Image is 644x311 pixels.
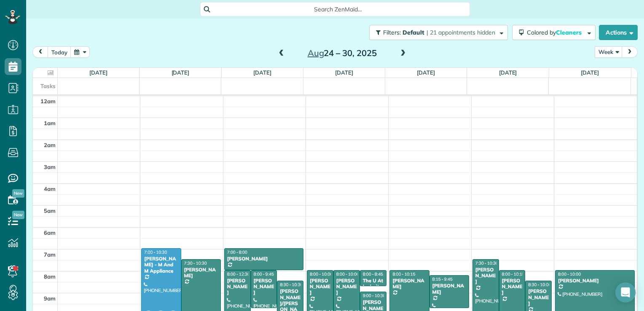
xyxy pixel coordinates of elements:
button: prev [32,46,48,58]
span: 8:00 - 9:45 [254,271,274,277]
span: Tasks [40,83,56,89]
span: 7:30 - 10:30 [184,260,207,266]
div: [PERSON_NAME] [432,283,467,295]
span: Colored by [527,29,585,36]
span: 8:00 - 10:00 [558,271,581,277]
span: 2am [44,142,56,148]
div: Open Intercom Messenger [615,282,636,303]
span: Filters: [383,29,401,36]
span: 4am [44,185,56,192]
h2: 24 – 30, 2025 [290,48,395,58]
span: 8:00 - 10:15 [502,271,525,277]
div: [PERSON_NAME] [227,278,248,296]
div: The U At Ledroit [362,278,384,290]
span: 9:00 - 10:30 [363,293,386,298]
a: [DATE] [253,69,271,76]
span: 7am [44,251,56,258]
a: Filters: Default | 21 appointments hidden [365,25,508,40]
div: [PERSON_NAME] - M And M Appliance [144,256,178,274]
a: [DATE] [335,69,353,76]
div: [PERSON_NAME] [309,278,331,296]
div: [PERSON_NAME] [184,267,218,279]
button: Actions [599,25,638,40]
button: Colored byCleaners [512,25,596,40]
span: 7:00 - 10:30 [144,249,167,255]
span: 6am [44,229,56,236]
span: 8:15 - 9:45 [432,276,453,282]
span: 9am [44,295,56,302]
a: [DATE] [581,69,599,76]
div: [PERSON_NAME] [558,278,632,284]
a: [DATE] [417,69,435,76]
span: 8:00 - 10:00 [336,271,359,277]
span: 8:00 - 12:30 [227,271,250,277]
span: 5am [44,207,56,214]
div: [PERSON_NAME] [336,278,357,296]
span: Aug [308,48,324,58]
span: 8:30 - 10:00 [528,282,551,287]
span: Default [402,29,425,36]
button: today [48,46,71,58]
span: 3am [44,164,56,170]
span: 8:00 - 8:45 [363,271,383,277]
div: [PERSON_NAME] [227,256,301,262]
div: [PERSON_NAME] [502,278,523,296]
span: | 21 appointments hidden [427,29,495,36]
a: [DATE] [172,69,190,76]
span: 7:30 - 10:30 [475,260,498,266]
div: [PERSON_NAME] [253,278,275,296]
span: 8:00 - 10:00 [310,271,333,277]
button: next [622,46,638,58]
button: Week [595,46,623,58]
span: Cleaners [556,29,583,36]
span: 8am [44,273,56,280]
span: 1am [44,120,56,126]
div: [PERSON_NAME] [528,288,549,306]
span: 7:00 - 8:00 [227,249,247,255]
a: [DATE] [89,69,107,76]
div: [PERSON_NAME] [475,267,496,285]
span: 8:00 - 10:15 [392,271,415,277]
span: 12am [40,98,56,105]
span: New [12,211,24,219]
a: [DATE] [499,69,517,76]
span: New [12,189,24,198]
div: [PERSON_NAME] [392,278,427,290]
button: Filters: Default | 21 appointments hidden [369,25,508,40]
span: 8:30 - 10:30 [280,282,303,287]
